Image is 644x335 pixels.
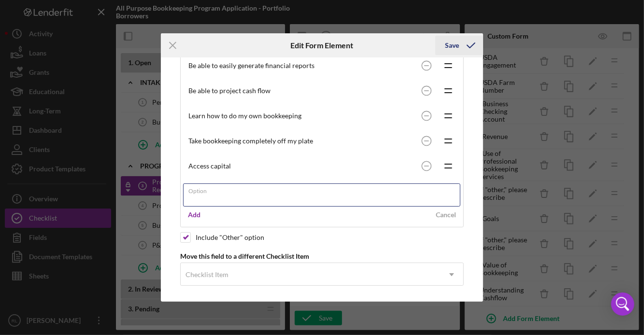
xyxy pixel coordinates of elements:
[291,41,354,50] h6: Edit Form Element
[611,293,634,316] div: Open Intercom Messenger
[188,208,200,222] div: Add
[188,62,417,70] div: Be able to easily generate financial reports
[188,184,460,195] label: Option
[196,234,264,241] div: Include "Other" option
[180,252,309,260] b: Move this field to a different Checklist Item
[431,208,461,222] button: Cancel
[183,208,205,222] button: Add
[188,162,417,170] div: Access capital
[186,271,229,279] div: Checklist Item
[8,8,131,62] body: Rich Text Area. Press ALT-0 for help.
[188,87,417,95] div: Be able to project cash flow
[445,36,459,55] div: Save
[188,137,417,145] div: Take bookkeeping completely off my plate
[436,208,456,222] div: Cancel
[188,112,417,120] div: Learn how to do my own bookkeeping
[8,8,131,62] div: Please answer the following questions to help us confirm your eligibility and determine if the Al...
[435,36,483,55] button: Save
